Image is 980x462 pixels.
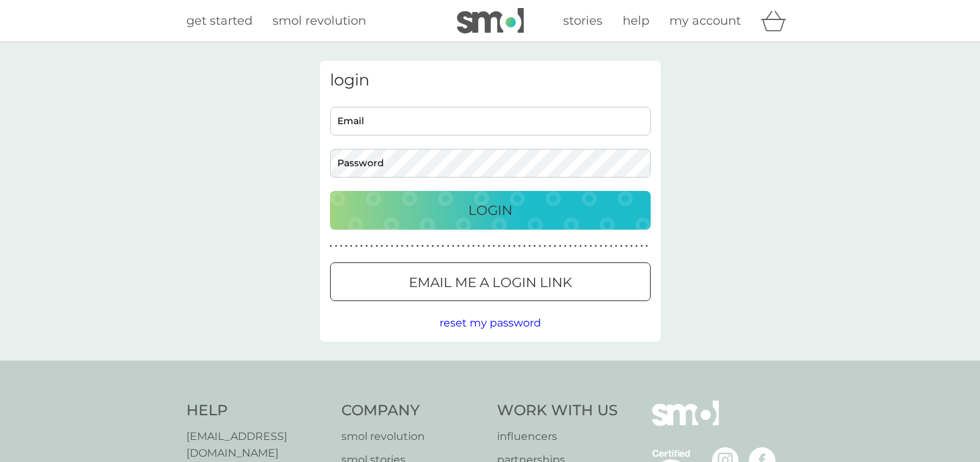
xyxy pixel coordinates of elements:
a: smol revolution [273,11,366,31]
p: ● [493,243,496,250]
p: ● [365,243,368,250]
p: ● [482,243,485,250]
p: ● [416,243,419,250]
p: ● [615,243,618,250]
h3: login [330,71,651,90]
p: Login [468,200,512,221]
p: ● [371,243,373,250]
span: my account [669,13,741,28]
p: ● [381,243,383,250]
a: [EMAIL_ADDRESS][DOMAIN_NAME] [186,428,329,462]
p: ● [534,243,536,250]
p: ● [548,243,551,250]
div: basket [761,7,794,34]
a: get started [186,11,253,31]
p: ● [635,243,638,250]
p: Email me a login link [409,272,572,293]
p: ● [585,243,587,250]
p: ● [375,243,378,250]
p: ● [350,243,353,250]
p: ● [467,243,470,250]
p: ● [355,243,358,250]
p: ● [554,243,556,250]
span: smol revolution [273,13,366,28]
p: ● [385,243,388,250]
p: ● [518,243,521,250]
span: help [623,13,649,28]
a: my account [669,11,741,31]
a: influencers [497,428,618,445]
p: ● [503,243,506,250]
p: ● [360,243,363,250]
a: stories [563,11,603,31]
p: ● [452,243,455,250]
p: ● [528,243,531,250]
button: Login [330,191,651,230]
p: ● [345,243,347,250]
p: ● [538,243,541,250]
p: ● [620,243,623,250]
p: ● [330,243,333,250]
h4: Work With Us [497,401,618,421]
p: ● [600,243,603,250]
span: get started [186,13,253,28]
p: ● [340,243,343,250]
p: ● [442,243,444,250]
p: ● [589,243,592,250]
p: ● [462,243,465,250]
button: reset my password [440,314,541,332]
p: ● [406,243,409,250]
p: ● [401,243,403,250]
span: stories [563,13,603,28]
p: ● [472,243,475,250]
button: Email me a login link [330,262,651,301]
p: ● [513,243,516,250]
p: ● [478,243,480,250]
p: ● [569,243,572,250]
p: ● [544,243,546,250]
p: ● [426,243,429,250]
p: ● [422,243,424,250]
p: ● [645,243,648,250]
img: smol [652,401,719,446]
p: ● [488,243,490,250]
p: ● [508,243,510,250]
p: ● [641,243,643,250]
a: smol revolution [341,428,484,445]
p: ● [630,243,633,250]
p: ● [457,243,460,250]
p: ● [447,243,450,250]
img: smol [457,8,524,33]
p: ● [610,243,613,250]
p: ● [625,243,628,250]
a: help [623,11,649,31]
h4: Company [341,401,484,421]
p: ● [564,243,566,250]
p: ● [498,243,500,250]
h4: Help [186,401,329,421]
p: ● [412,243,414,250]
span: reset my password [440,316,541,329]
p: ● [605,243,607,250]
p: ● [523,243,526,250]
p: ● [437,243,440,250]
p: ● [575,243,577,250]
p: ● [335,243,337,250]
p: ● [396,243,399,250]
p: ● [391,243,393,250]
p: ● [432,243,434,250]
p: ● [579,243,582,250]
p: ● [595,243,597,250]
p: ● [559,243,562,250]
